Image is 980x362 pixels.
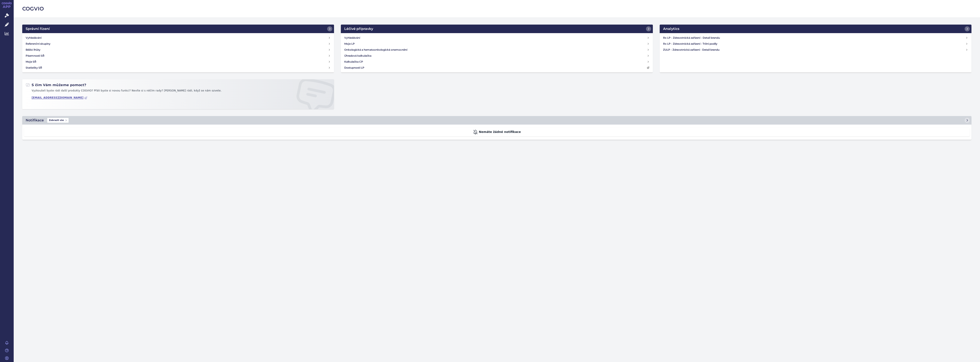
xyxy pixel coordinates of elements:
div: Nemáte žádné notifikace [24,128,970,136]
a: Moje LP [343,41,651,47]
p: Vyzkoušeli byste rádi další produkty COGVIO? Přáli byste si novou funkci? Nevíte si s něčím rady?... [26,89,331,95]
h2: Léčivé přípravky [344,26,373,31]
h4: Referenční skupiny [26,42,50,46]
a: Moje SŘ [24,59,332,65]
h4: Onkologická a hematoonkologická onemocnění [344,48,407,52]
a: [EMAIL_ADDRESS][DOMAIN_NAME] [32,96,87,99]
a: Léčivé přípravky [341,25,653,33]
span: Zobrazit vše [47,118,69,123]
a: Rx LP - Zdravotnická zařízení - Detail brandu [661,35,970,41]
a: Statistiky SŘ [24,65,332,71]
a: Správní řízení [22,25,334,33]
a: Onkologická a hematoonkologická onemocnění [343,47,651,53]
h2: Analytics [663,26,679,31]
h4: Dostupnosti LP [344,66,364,70]
h4: Vyhledávání [344,36,360,40]
a: Referenční skupiny [24,41,332,47]
h4: Statistiky SŘ [26,66,42,70]
h4: Rx LP - Zdravotnická zařízení - Detail brandu [663,36,965,40]
h4: Písemnosti SŘ [26,54,44,58]
a: Písemnosti SŘ [24,53,332,59]
a: Dostupnosti LP [343,65,651,71]
a: NotifikaceZobrazit vše [22,116,971,125]
a: ZULP - Zdravotnická zařízení - Detail brandu [661,47,970,53]
h4: Kalkulačka CP [344,60,363,64]
h4: Úhradová kalkulačka [344,54,371,58]
h4: Vyhledávání [26,36,41,40]
a: Kalkulačka CP [343,59,651,65]
h2: COGVIO [22,5,971,12]
h4: Běžící lhůty [26,48,40,52]
h4: ZULP - Zdravotnická zařízení - Detail brandu [663,48,965,52]
a: Úhradová kalkulačka [343,53,651,59]
a: Běžící lhůty [24,47,332,53]
h4: Moje SŘ [26,60,36,64]
h4: Rx LP - Zdravotnická zařízení - Tržní podíly [663,42,965,46]
a: Vyhledávání [343,35,651,41]
h2: Notifikace [26,118,44,123]
a: Rx LP - Zdravotnická zařízení - Tržní podíly [661,41,970,47]
h2: Správní řízení [26,26,50,31]
h4: Moje LP [344,42,355,46]
a: Analytics [660,25,971,33]
a: Vyhledávání [24,35,332,41]
h2: S čím Vám můžeme pomoct? [26,83,86,87]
